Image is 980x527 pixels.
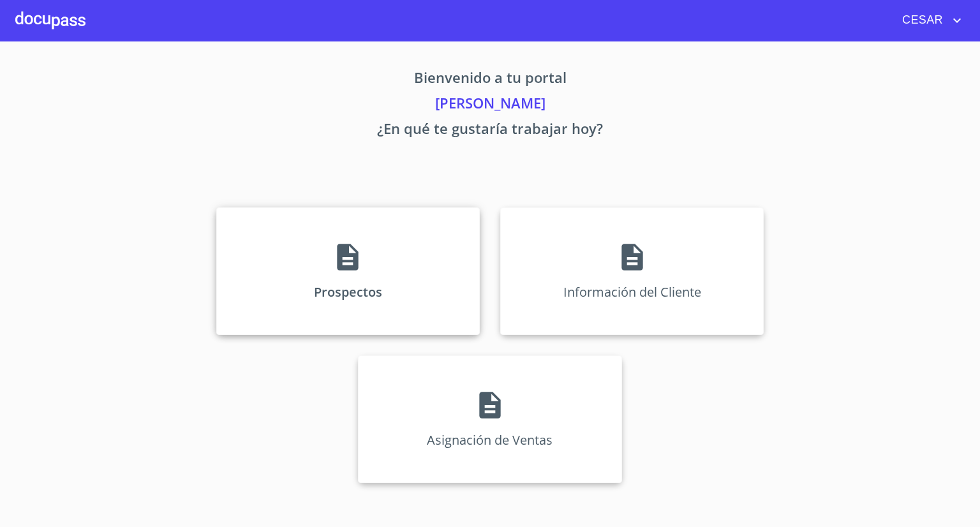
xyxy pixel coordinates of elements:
[427,431,553,449] p: Asignación de Ventas
[563,283,701,301] p: Información del Cliente
[97,93,883,118] p: [PERSON_NAME]
[97,67,883,93] p: Bienvenido a tu portal
[893,10,965,31] button: account of current user
[314,283,382,301] p: Prospectos
[97,118,883,144] p: ¿En qué te gustaría trabajar hoy?
[893,10,949,31] span: CESAR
